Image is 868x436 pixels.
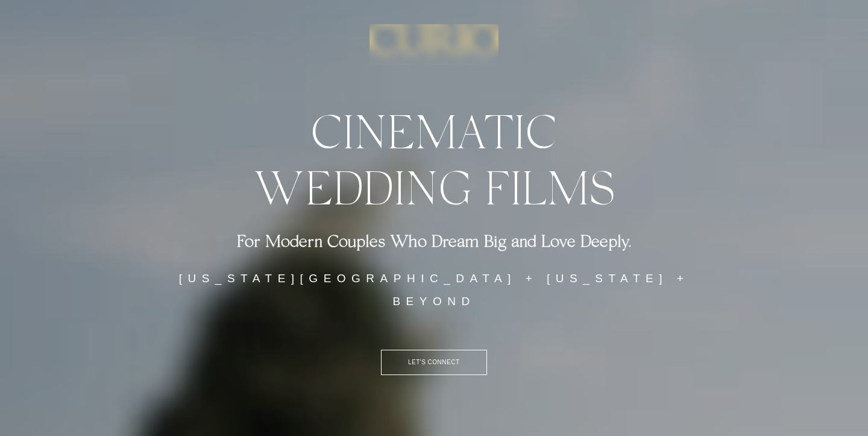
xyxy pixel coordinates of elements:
[381,350,488,375] a: LET'S CONNECT
[370,24,498,65] img: C_Logo.png
[253,103,614,215] span: CINEMATIC WEDDING FILMS
[408,359,460,365] span: LET'S CONNECT
[237,230,631,250] span: For Modern Couples Who Dream Big and Love Deeply.
[179,272,690,308] span: [US_STATE][GEOGRAPHIC_DATA] + [US_STATE] + BEYOND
